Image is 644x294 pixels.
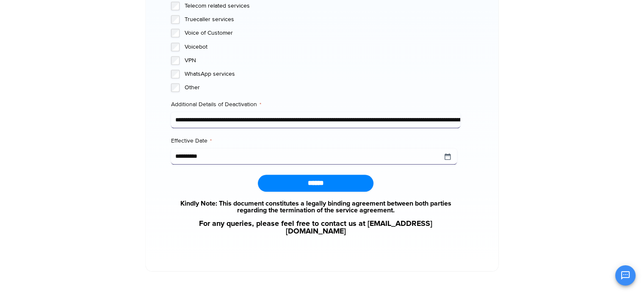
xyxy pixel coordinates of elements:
[171,220,460,235] a: For any queries, please feel free to contact us at [EMAIL_ADDRESS][DOMAIN_NAME]
[185,43,460,51] label: Voicebot
[185,15,460,24] label: Truecaller services
[171,200,460,214] a: Kindly Note: This document constitutes a legally binding agreement between both parties regarding...
[185,29,460,37] label: Voice of Customer
[171,137,460,145] label: Effective Date
[185,83,460,92] label: Other
[185,56,460,65] label: VPN
[171,100,460,109] label: Additional Details of Deactivation
[615,265,636,286] button: Open chat
[185,70,460,78] label: WhatsApp services
[185,2,460,10] label: Telecom related services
